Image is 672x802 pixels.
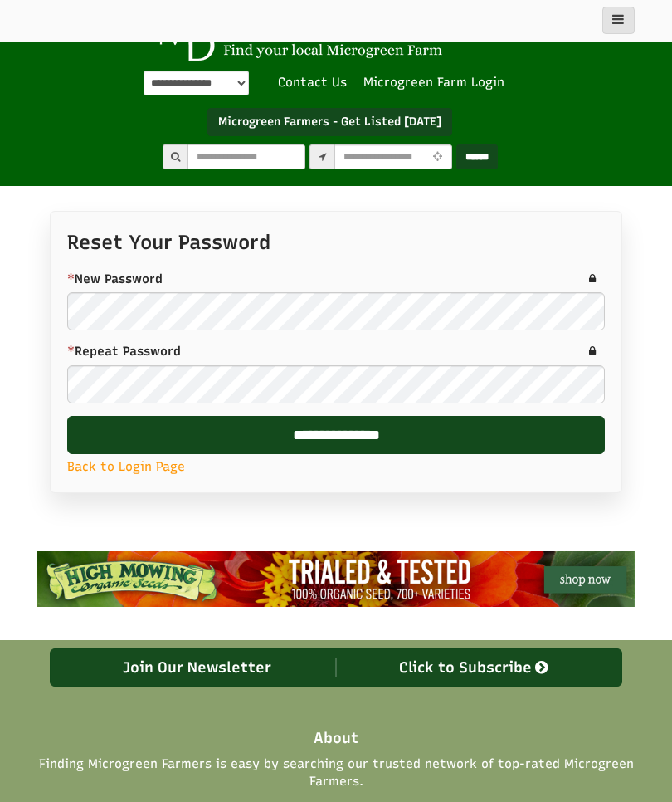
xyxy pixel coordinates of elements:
div: Click to Subscribe [336,658,613,677]
p: Reset Your Password [67,228,605,262]
span: Finding Microgreen Farmers is easy by searching our trusted network of top-rated Microgreen Farmers. [37,756,635,791]
a: Back to Login Page [67,459,185,474]
a: Microgreen Farm Login [363,74,513,91]
label: Repeat Password [67,343,605,360]
a: Contact Us [270,74,355,91]
select: Language Translate Widget [144,71,249,95]
i: Use Current Location [429,152,446,163]
span: About [314,728,358,750]
div: Join Our Newsletter [59,658,336,677]
a: Join Our Newsletter Click to Subscribe [50,648,622,687]
label: New Password [67,271,605,288]
div: Powered by [144,71,249,103]
img: High [37,551,635,607]
button: main_menu [602,7,635,34]
a: Microgreen Farmers - Get Listed [DATE] [207,108,452,136]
